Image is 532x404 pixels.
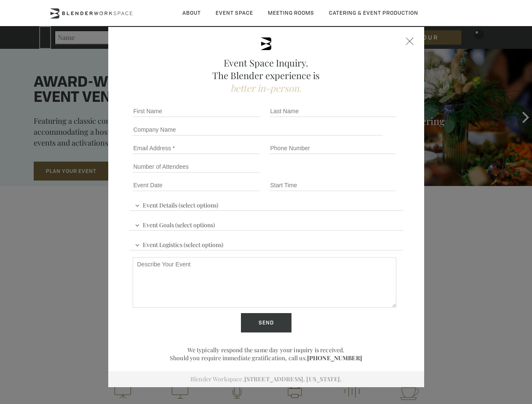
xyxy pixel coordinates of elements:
input: First Name [133,105,259,117]
p: Should you require immediate gratification, call us. [129,354,403,362]
input: Email Address * [133,142,259,154]
span: Event Details (select options) [133,198,220,210]
span: better in-person. [230,82,302,94]
a: [PHONE_NUMBER] [307,354,362,362]
input: Send [241,313,291,332]
input: Number of Attendees [133,161,259,173]
span: Event Goals (select options) [133,218,217,230]
input: Company Name [133,124,383,136]
div: Blender Workspace. [108,371,424,387]
span: Event Logistics (select options) [133,237,225,250]
input: Last Name [270,105,396,117]
input: Start Time [270,179,396,191]
input: Event Date [133,179,259,191]
h2: Event Space Inquiry. The Blender experience is [129,56,403,94]
a: [STREET_ADDRESS]. [US_STATE]. [244,375,342,383]
iframe: Chat Widget [380,296,532,404]
p: We typically respond the same day your inquiry is received. [129,346,403,354]
input: Phone Number [270,142,396,154]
